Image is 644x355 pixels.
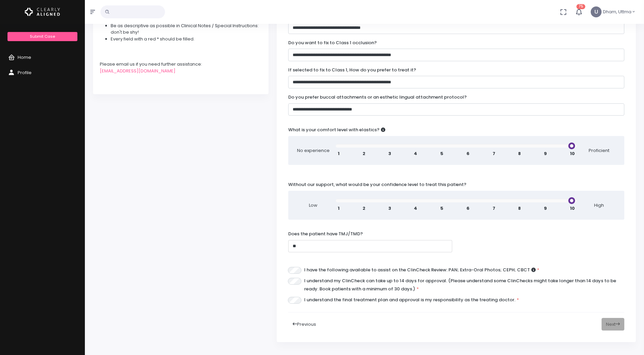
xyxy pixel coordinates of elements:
[18,54,31,61] span: Home
[493,150,495,157] span: 7
[603,9,631,15] span: Dham, Uttma
[18,69,32,76] span: Profile
[544,150,547,157] span: 9
[288,231,363,237] label: Does the patient have TMJ/TMD?
[440,150,443,157] span: 5
[100,61,262,68] div: Please email us if you need further assistance:
[338,205,339,212] span: 1
[7,32,77,41] a: Submit Case
[100,68,176,74] a: [EMAIL_ADDRESS][DOMAIN_NAME]
[288,94,467,101] label: Do you prefer buccal attachments or an esthetic lingual attachment protocol?
[30,34,55,39] span: Submit Case
[440,205,443,212] span: 5
[304,296,519,304] label: I understand the final treatment plan and approval is my responsibility as the treating doctor.
[466,205,470,212] span: 6
[338,150,339,157] span: 1
[296,147,330,154] span: No experience
[414,150,417,157] span: 4
[466,150,470,157] span: 6
[111,36,262,43] li: Every field with a red * should be filled.
[576,4,585,9] span: 75
[544,205,547,212] span: 9
[304,266,539,274] label: I have the following available to assist on the ClinCheck Review: PAN; Extra-Oral Photos; CEPH; CBCT
[570,205,575,212] span: 10
[111,22,262,36] li: Be as descriptive as possible in Clinical Notes / Special Instructions: don't be shy!
[304,277,624,293] label: I understand my ClinCheck can take up to 14 days for approval. (Please understand some ClinChecks...
[388,205,391,212] span: 3
[363,150,365,157] span: 2
[288,67,416,73] label: If selected to fix to Class 1, How do you prefer to treat it?
[518,150,521,157] span: 8
[363,205,365,212] span: 2
[25,5,60,19] img: Logo Horizontal
[288,181,466,188] label: Without our support, what would be your confidence level to treat this patient?
[414,205,417,212] span: 4
[518,205,521,212] span: 8
[288,39,377,46] label: Do you want to fix to Class 1 occlusion?
[570,150,575,157] span: 10
[591,6,602,17] span: U
[582,147,616,154] span: Proficient
[582,202,616,209] span: High
[288,126,385,133] label: What is your comfort level with elastics?
[288,318,320,331] button: Previous
[493,205,495,212] span: 7
[388,150,391,157] span: 3
[296,202,330,209] span: Low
